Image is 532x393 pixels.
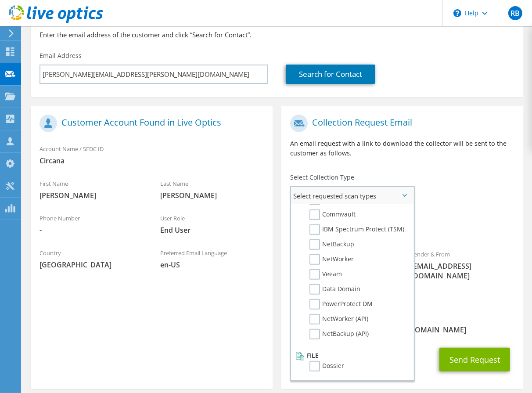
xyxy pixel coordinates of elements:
div: Account Name / SFDC ID [31,140,273,170]
span: RB [508,6,522,20]
div: CC & Reply To [281,309,523,339]
div: First Name [31,174,151,205]
div: To [281,245,402,304]
label: NetBackup [309,239,354,250]
div: User Role [151,209,272,239]
div: Preferred Email Language [151,244,272,274]
label: IBM Spectrum Protect (TSM) [309,224,404,235]
label: NetWorker (API) [309,314,368,324]
label: Email Address [40,51,82,60]
span: - [40,225,143,235]
h3: Enter the email address of the customer and click “Search for Contact”. [40,30,514,40]
span: End User [160,225,263,235]
span: Circana [40,156,264,166]
span: Select requested scan types [291,187,413,205]
label: NetBackup (API) [309,329,369,339]
span: en-US [160,260,263,270]
span: [PERSON_NAME] [40,191,143,200]
label: Select Collection Type [290,173,354,182]
div: Country [31,244,151,274]
label: Dossier [309,361,344,371]
span: [GEOGRAPHIC_DATA] [40,260,143,270]
div: Sender & From [402,245,523,285]
label: PowerProtect DM [309,299,373,310]
h1: Collection Request Email [290,115,510,132]
svg: \n [453,9,461,17]
h1: Customer Account Found in Live Optics [40,115,259,132]
label: NetWorker [309,254,354,265]
label: Data Domain [309,284,360,295]
label: Commvault [309,209,356,220]
span: [EMAIL_ADDRESS][DOMAIN_NAME] [411,261,514,281]
li: File [293,350,409,361]
button: Send Request [439,348,510,371]
a: Search for Contact [286,65,375,84]
p: An email request with a link to download the collector will be sent to the customer as follows. [290,139,514,158]
span: [PERSON_NAME] [160,191,263,200]
div: Last Name [151,174,272,205]
label: Veeam [309,269,342,280]
div: Requested Collections [281,208,523,241]
div: Phone Number [31,209,151,239]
